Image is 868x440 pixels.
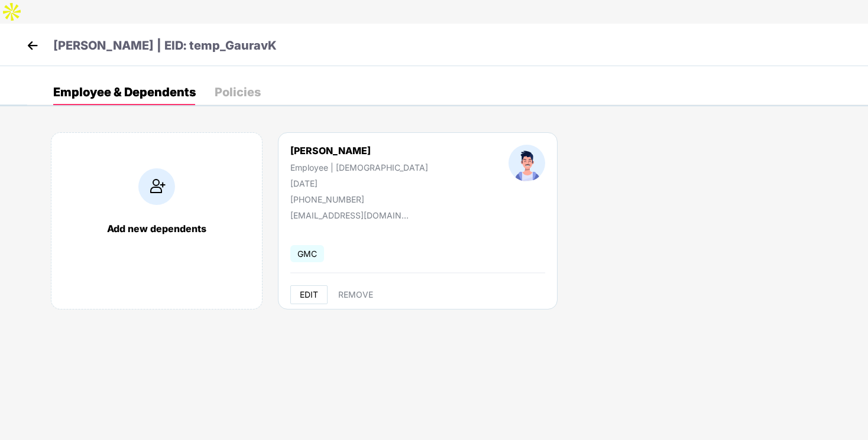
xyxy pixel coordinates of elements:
[24,37,41,54] img: back
[53,86,196,98] div: Employee & Dependents
[338,290,373,299] span: REMOVE
[290,162,428,172] div: Employee | [DEMOGRAPHIC_DATA]
[63,223,250,234] div: Add new dependents
[290,178,428,188] div: [DATE]
[53,37,277,55] p: [PERSON_NAME] | EID: temp_GauravK
[290,285,328,304] button: EDIT
[215,86,261,98] div: Policies
[290,145,428,157] div: [PERSON_NAME]
[329,285,383,304] button: REMOVE
[138,168,175,205] img: addIcon
[290,245,324,262] span: GMC
[509,145,545,181] img: profileImage
[300,290,318,299] span: EDIT
[290,210,409,220] div: [EMAIL_ADDRESS][DOMAIN_NAME]
[290,194,428,204] div: [PHONE_NUMBER]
